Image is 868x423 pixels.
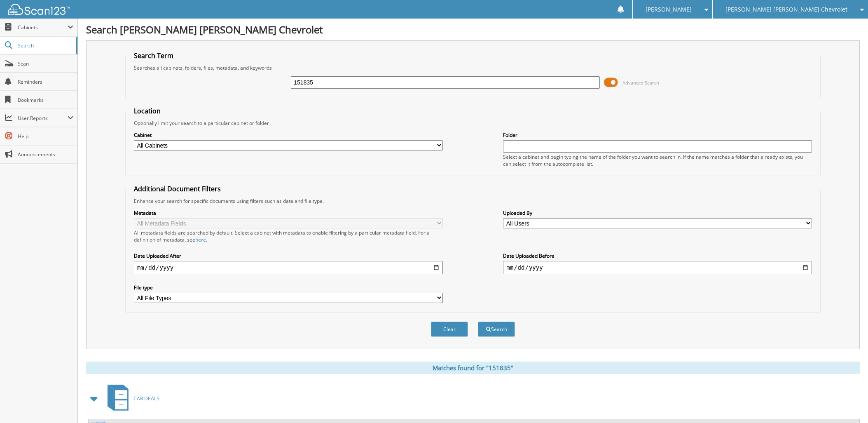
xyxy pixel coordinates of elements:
legend: Location [130,106,165,115]
div: Select a cabinet and begin typing the name of the folder you want to search in. If the name match... [503,153,812,167]
span: [PERSON_NAME] [PERSON_NAME] Chevrolet [725,7,847,12]
label: Date Uploaded Before [503,252,812,259]
span: Advanced Search [622,80,659,86]
span: User Reports [18,115,68,122]
span: Help [18,133,73,140]
label: Uploaded By [503,209,812,216]
span: [PERSON_NAME] [646,7,692,12]
legend: Search Term [130,51,178,60]
span: Cabinets [18,24,68,31]
span: Search [18,42,72,49]
legend: Additional Document Filters [130,184,225,193]
div: Searches all cabinets, folders, files, metadata, and keywords [130,64,816,71]
span: Announcements [18,151,73,158]
button: Clear [431,322,468,337]
span: Scan [18,60,73,67]
span: Reminders [18,78,73,85]
label: File type [134,284,443,291]
div: All metadata fields are searched by default. Select a cabinet with metadata to enable filtering b... [134,229,443,243]
span: CAR DEALS [133,395,159,402]
div: Optionally limit your search to a particular cabinet or folder [130,120,816,127]
a: CAR DEALS [103,382,159,415]
input: end [503,261,812,274]
label: Metadata [134,209,443,216]
label: Date Uploaded After [134,252,443,259]
h1: Search [PERSON_NAME] [PERSON_NAME] Chevrolet [86,23,860,36]
label: Cabinet [134,132,443,139]
a: here [195,236,206,243]
img: scan123-logo-white.svg [8,4,70,15]
label: Folder [503,132,812,139]
input: start [134,261,443,274]
div: Matches found for "151835" [86,362,860,374]
button: Search [478,322,515,337]
div: Enhance your search for specific documents using filters such as date and file type. [130,197,816,204]
span: Bookmarks [18,96,73,103]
